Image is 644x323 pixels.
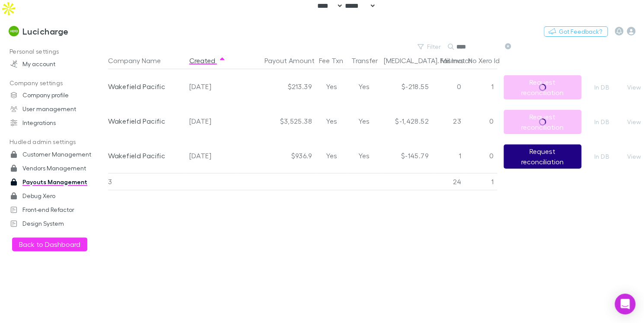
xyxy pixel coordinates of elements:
div: Wakefield Pacific [108,138,182,173]
button: Filter [413,42,446,52]
a: My account [2,57,106,71]
a: Company profile [2,88,106,102]
div: Yes [316,104,348,138]
div: [DATE] [189,69,234,104]
div: 3 [108,173,186,190]
a: Customer Management [2,147,106,161]
a: User management [2,102,106,116]
a: In DB [588,151,615,162]
div: Yes [316,138,348,173]
button: Transfer [351,52,388,69]
div: Yes [348,104,380,138]
div: Wakefield Pacific [108,69,182,104]
div: Yes [348,138,380,173]
button: [MEDICAL_DATA]. Mismatch [384,52,483,69]
div: [DATE] [189,138,234,173]
button: Request reconciliation [504,75,581,99]
button: Request reconciliation [504,110,581,134]
button: Request reconciliation [504,144,581,169]
button: Fee Txn [319,52,354,69]
p: Personal settings [2,46,106,57]
div: Wakefield Pacific [108,104,182,138]
button: Created [189,52,226,69]
div: 1 [465,173,497,190]
a: Lucicharge [3,21,74,42]
div: Open Intercom Messenger [615,294,635,314]
a: Vendors Management [2,161,106,175]
div: [DATE] [189,104,234,138]
button: Fail Invs [440,52,474,69]
div: 0 [465,104,497,138]
div: $936.9 [238,138,316,173]
button: Company Name [108,52,171,69]
button: No Xero Id [468,52,510,69]
div: Yes [348,69,380,104]
button: Payout Amount [265,52,325,69]
img: Lucicharge's Logo [9,26,19,36]
div: 23 [432,104,465,138]
button: Got Feedback? [544,26,608,37]
h3: Lucicharge [22,26,69,36]
a: Debug Xero [2,189,106,203]
p: Hudled admin settings [2,137,106,147]
div: Yes [316,69,348,104]
div: $-218.55 [380,69,432,104]
button: Back to Dashboard [12,237,87,251]
div: 24 [432,173,465,190]
a: Integrations [2,116,106,130]
a: Design System [2,217,106,230]
div: $-145.79 [380,138,432,173]
div: $3,525.38 [238,104,316,138]
p: Company settings [2,78,106,89]
div: 0 [432,69,465,104]
div: 0 [465,138,497,173]
div: 1 [465,69,497,104]
a: Front-end Refactor [2,203,106,217]
a: Payouts Management [2,175,106,189]
div: $-1,428.52 [380,104,432,138]
div: $213.39 [238,69,316,104]
div: 1 [432,138,465,173]
a: In DB [588,82,615,93]
a: In DB [588,117,615,127]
